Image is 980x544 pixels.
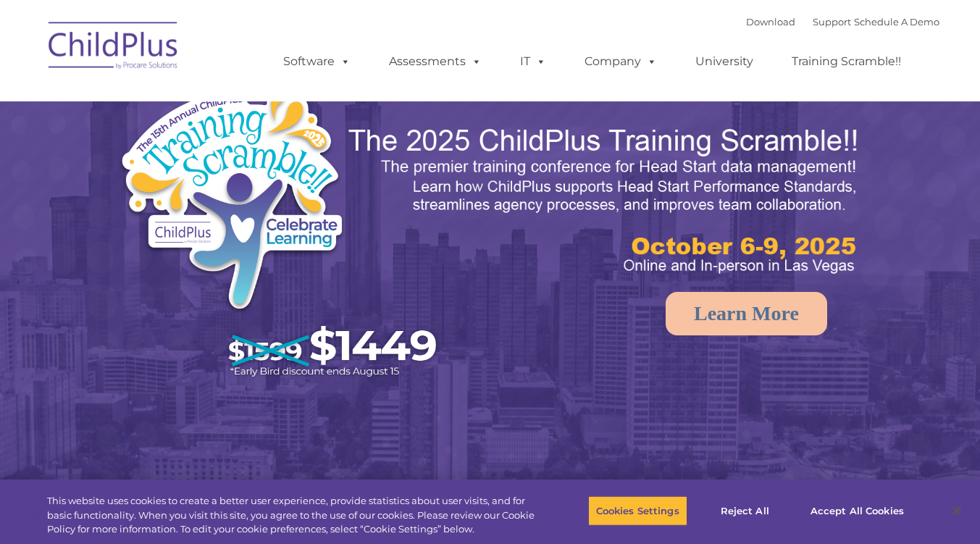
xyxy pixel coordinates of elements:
a: IT [506,47,561,76]
a: Assessments [374,47,496,76]
a: Company [570,47,671,76]
button: Accept All Cookies [803,495,912,526]
a: Software [269,47,365,76]
button: Close [941,495,973,527]
a: University [681,47,768,76]
div: This website uses cookies to create a better user experience, provide statistics about user visit... [47,494,539,537]
font: | [746,16,939,28]
a: Download [746,16,795,28]
a: Schedule A Demo [854,16,939,28]
a: Training Scramble!! [777,47,916,76]
img: ChildPlus by Procare Solutions [41,12,186,84]
a: Learn More [666,292,827,335]
a: Support [813,16,851,28]
button: Cookies Settings [588,495,687,526]
button: Reject All [700,495,790,526]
